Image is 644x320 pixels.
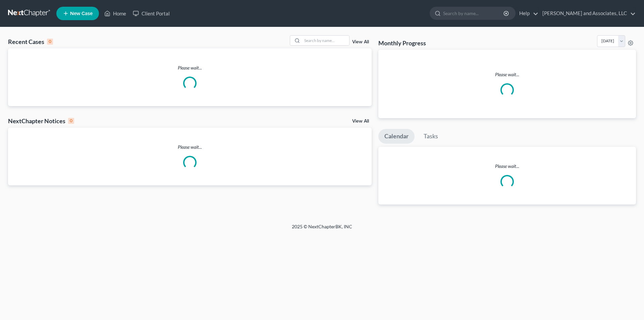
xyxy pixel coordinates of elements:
a: Tasks [418,129,444,144]
a: Client Portal [129,7,173,19]
p: Please wait... [384,71,631,78]
p: Please wait... [8,64,372,71]
p: Please wait... [378,163,636,170]
div: 0 [68,118,74,124]
span: New Case [70,11,93,16]
div: Recent Cases [8,38,53,46]
p: Please wait... [8,144,372,150]
div: NextChapter Notices [8,117,74,125]
a: View All [352,40,369,44]
div: 0 [47,39,53,45]
a: Calendar [378,129,415,144]
h3: Monthly Progress [378,39,426,47]
a: View All [352,119,369,124]
div: 2025 © NextChapterBK, INC [131,223,513,235]
a: Home [101,7,129,19]
a: [PERSON_NAME] and Associates, LLC [539,7,636,19]
a: Help [516,7,538,19]
input: Search by name... [302,36,349,45]
input: Search by name... [443,7,504,19]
